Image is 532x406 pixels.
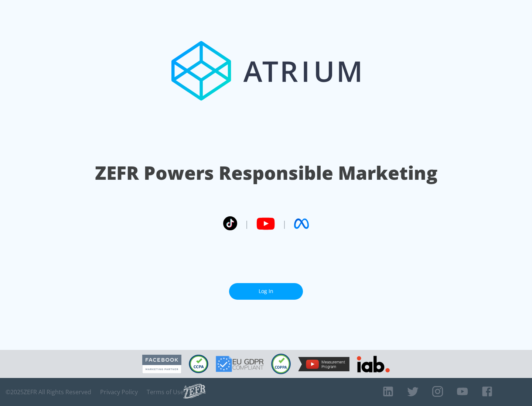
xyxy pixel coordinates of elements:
a: Terms of Use [147,388,184,396]
img: CCPA Compliant [189,355,208,373]
a: Log In [229,283,303,300]
img: YouTube Measurement Program [298,357,349,371]
h1: ZEFR Powers Responsible Marketing [95,160,437,186]
img: Facebook Marketing Partner [142,355,181,374]
span: | [282,218,287,229]
span: © 2025 ZEFR All Rights Reserved [6,388,91,396]
img: GDPR Compliant [216,356,264,372]
img: COPPA Compliant [271,354,291,374]
span: | [245,218,249,229]
a: Privacy Policy [100,388,138,396]
img: IAB [357,356,390,372]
